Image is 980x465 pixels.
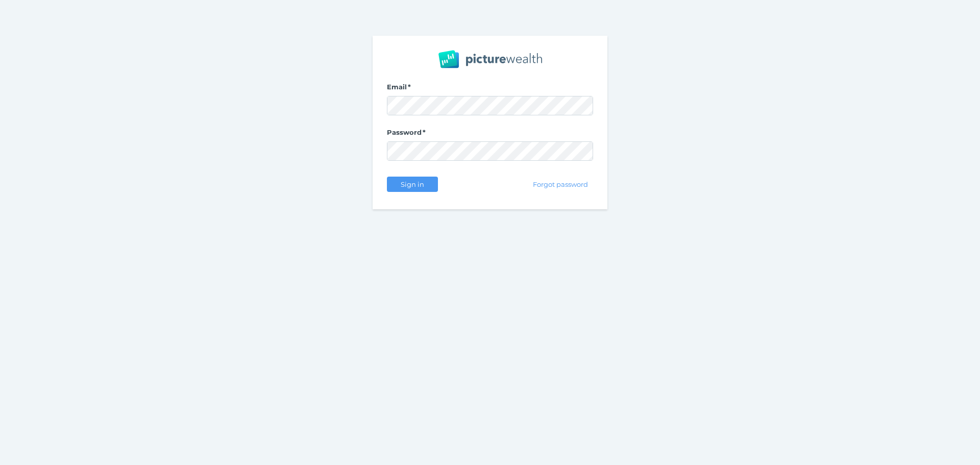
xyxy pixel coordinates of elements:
label: Password [387,128,593,141]
img: PW [438,50,542,68]
button: Sign in [387,177,438,192]
button: Forgot password [528,177,593,192]
span: Sign in [396,180,428,188]
span: Forgot password [529,180,593,188]
label: Email [387,83,593,96]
